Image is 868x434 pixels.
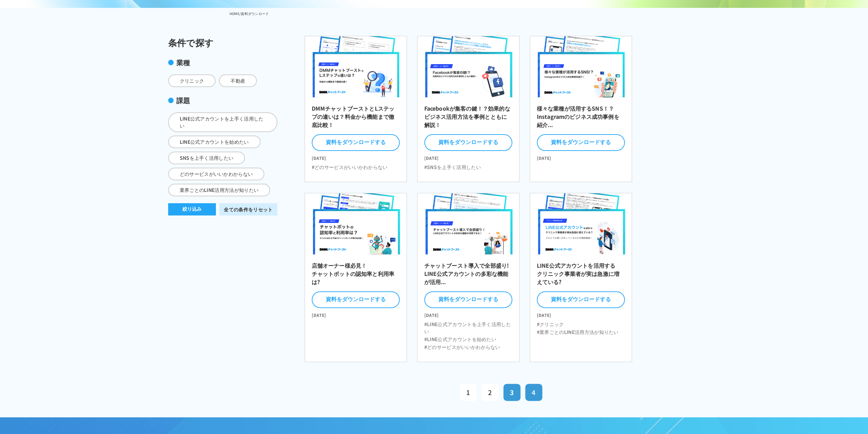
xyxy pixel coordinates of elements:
[488,388,492,397] span: 2
[537,152,625,161] time: [DATE]
[168,184,270,196] span: 業界ごとのLINE活用方法が知りたい
[510,388,514,397] span: 3
[168,152,245,164] span: SNSを上手く活用したい
[219,203,277,215] a: 全ての条件をリセット
[417,36,519,182] a: Facebookが集客の鍵！？効果的なビジネス活用方法を事例とともに解説！ 資料をダウンロードする [DATE] #SNSを上手く活用したい
[168,136,261,148] span: LINE公式アカウントを始めたい
[424,104,512,133] h2: Facebookが集客の鍵！？効果的なビジネス活用方法を事例とともに解説！
[305,36,407,182] a: DMMチャットブーストとLステップの違いは？料金から機能まで徹底比較！ 資料をダウンロードする [DATE] #どのサービスがいいかわからない
[417,193,519,362] a: チャットブースト導入で全部盛り!LINE公式アカウントの多彩な機能が活用... 資料をダウンロードする [DATE] #LINE公式アカウントを上手く活用したい#LINE公式アカウントを始めたい...
[312,134,400,151] button: 資料をダウンロードする
[537,104,625,133] h2: 様々な業種が活用するSNS！？ Instagramのビジネス成功事例を紹介...
[219,74,257,87] span: 不動産
[424,152,512,161] time: [DATE]
[537,261,625,290] h2: LINE公式アカウントを活用する クリニック事業者が実は急激に増えている?
[312,261,400,290] h2: 店舗オーナー様必見！ チャットボットの認知率と利用率は?
[312,164,388,171] li: #どのサービスがいいかわからない
[168,74,216,87] span: クリニック
[424,291,512,308] button: 資料をダウンロードする
[168,168,265,180] span: どのサービスがいいかわからない
[424,336,496,343] li: #LINE公式アカウントを始めたい
[424,321,512,335] li: #LINE公式アカウントを上手く活用したい
[460,384,477,401] a: 1
[537,321,564,328] li: #クリニック
[530,36,632,182] a: 様々な業種が活用するSNS！？Instagramのビジネス成功事例を紹介... 資料をダウンロードする [DATE]
[168,95,277,106] div: 課題
[482,384,499,401] a: 2
[525,384,542,401] a: 4
[239,10,241,18] li: /
[537,328,619,336] li: #業界ごとのLINE活用方法が知りたい
[312,291,400,308] button: 資料をダウンロードする
[537,309,625,318] time: [DATE]
[530,193,632,362] a: LINE公式アカウントを活用するクリニック事業者が実は急激に増えている? 資料をダウンロードする [DATE] #クリニック#業界ごとのLINE活用方法が知りたい
[168,36,277,49] div: 条件で探す
[466,388,470,397] span: 1
[537,291,625,308] button: 資料をダウンロードする
[312,152,400,161] time: [DATE]
[168,112,277,132] span: LINE公式アカウントを上手く活用したい
[424,344,500,351] li: #どのサービスがいいかわからない
[312,309,400,318] time: [DATE]
[305,193,407,362] a: 店舗オーナー様必見！チャットボットの認知率と利用率は? 資料をダウンロードする [DATE]
[312,104,400,133] h2: DMMチャットブーストとLステップの違いは？料金から機能まで徹底比較！
[532,388,535,397] span: 4
[537,134,625,151] button: 資料をダウンロードする
[168,203,216,215] button: 絞り込み
[230,11,239,16] a: HOME
[424,134,512,151] button: 資料をダウンロードする
[424,309,512,318] time: [DATE]
[424,261,512,290] h2: チャットブースト導入で全部盛り! LINE公式アカウントの多彩な機能が活用...
[241,10,269,18] li: 資料ダウンロード
[168,57,277,68] div: 業種
[424,164,481,171] li: #SNSを上手く活用したい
